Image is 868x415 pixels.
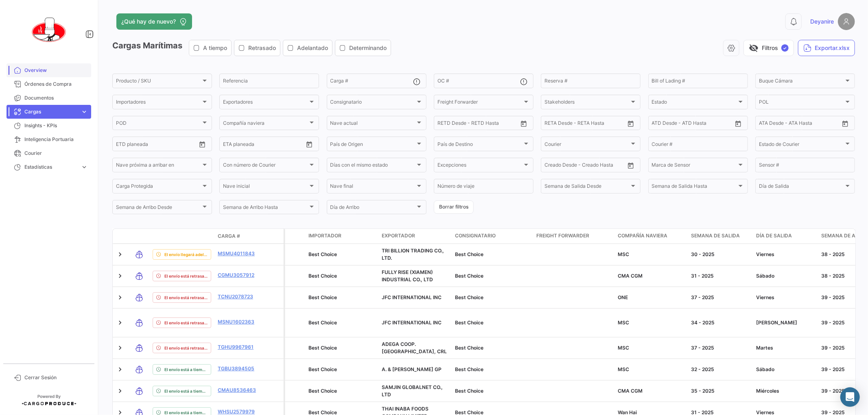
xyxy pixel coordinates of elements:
input: Hasta [136,142,175,148]
span: El envío llegará adelantado. [164,251,208,258]
span: Overview [24,67,88,74]
a: Expand/Collapse Row [116,319,124,327]
span: Semana de Arribo Hasta [223,206,308,211]
span: Best Choice [308,366,337,372]
datatable-header-cell: Compañía naviera [614,229,688,243]
span: Carga # [218,232,240,240]
span: Producto / SKU [116,79,201,85]
a: TGBU3894505 [218,365,260,372]
button: Open calendar [732,117,744,130]
h3: Cargas Marítimas [112,40,394,56]
div: 35 - 2025 [691,387,750,395]
a: CMAU8536463 [218,387,260,394]
datatable-header-cell: Consignatario [452,229,533,243]
div: Martes [756,344,815,352]
datatable-header-cell: Carga Protegida [285,229,305,243]
span: Best Choice [455,319,483,326]
datatable-header-cell: Día de Salida [753,229,818,243]
span: ADEGA COOP. BORBA, CRL [382,341,447,354]
button: Open calendar [625,159,637,172]
span: Día de Arribo [330,206,415,211]
input: ATA Desde [759,122,784,127]
span: Semana de Salida [691,232,740,239]
span: Courier [544,142,630,148]
span: Cerrar Sesión [24,374,88,381]
span: Nave próxima a arribar en [116,163,201,169]
input: Creado Hasta [583,163,621,169]
button: visibility_offFiltros✓ [743,40,794,56]
datatable-header-cell: Importador [305,229,378,243]
span: Retrasado [248,44,276,52]
datatable-header-cell: Carga # [214,229,263,243]
div: Sábado [756,366,815,373]
span: MSC [618,366,629,372]
button: Exportar.xlsx [798,40,855,56]
span: expand_more [81,163,88,171]
span: Best Choice [308,345,337,351]
img: 0621d632-ab00-45ba-b411-ac9e9fb3f036.png [28,10,69,50]
a: Expand/Collapse Row [116,365,124,374]
a: CGMU3057912 [218,272,260,279]
span: El envío está a tiempo. [164,388,208,394]
span: Best Choice [308,273,337,279]
a: TGHU9967961 [218,343,260,351]
div: Abrir Intercom Messenger [840,387,860,407]
datatable-header-cell: Exportador [378,229,452,243]
span: expand_more [81,108,88,115]
button: Retrasado [234,40,280,56]
a: MSNU1602363 [218,318,260,326]
span: País de Origen [330,142,415,148]
span: Exportadores [223,100,308,106]
span: Consignatario [330,100,415,106]
span: Estadísticas [24,163,77,171]
span: El envío está retrasado. [164,273,208,279]
span: Freight Forwarder [437,100,523,106]
span: TRI BILLION TRADING CO., LTD. [382,248,444,261]
a: Expand/Collapse Row [116,250,124,259]
input: ATD Desde [652,122,678,127]
span: MSC [618,319,629,326]
span: MSC [618,251,629,257]
span: Estado [652,100,737,106]
span: Nave inicial [223,185,308,190]
img: placeholder-user.png [838,13,855,30]
span: POL [759,100,844,106]
span: Compañía naviera [223,122,308,127]
div: 30 - 2025 [691,251,750,258]
datatable-header-cell: Freight Forwarder [533,229,614,243]
input: Desde [544,122,559,127]
span: Best Choice [455,366,483,372]
span: MSC [618,345,629,351]
span: Best Choice [455,345,483,351]
span: CMA CGM [618,388,643,394]
span: País de Destino [437,142,523,148]
input: Desde [437,122,452,127]
span: Stakeholders [544,100,630,106]
span: A. & G. NIKITAKIS GP [382,366,442,372]
a: Expand/Collapse Row [116,387,124,395]
span: Nave final [330,185,415,190]
span: Documentos [24,94,88,102]
span: Best Choice [455,388,483,394]
span: Adelantado [297,44,328,52]
span: Estado de Courier [759,142,844,148]
span: Consignatario [455,232,496,239]
span: ✓ [781,44,789,52]
button: Adelantado [283,40,332,56]
datatable-header-cell: Estado de Envio [149,233,214,239]
datatable-header-cell: Modo de Transporte [129,233,149,239]
span: Freight Forwarder [536,232,589,239]
span: Inteligencia Portuaria [24,136,88,143]
datatable-header-cell: Póliza [263,233,284,239]
input: ATD Hasta [683,122,722,127]
div: Sábado [756,272,815,280]
span: Best Choice [455,273,483,279]
input: Hasta [565,122,603,127]
span: Insights - KPIs [24,122,88,129]
input: Hasta [458,122,496,127]
input: Desde [223,142,238,148]
a: Courier [7,146,91,160]
span: Importadores [116,100,201,106]
button: Determinando [335,40,391,56]
span: FULLY RISE (XIAMEN) INDUSTRIAL CO., LTD [382,269,433,282]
